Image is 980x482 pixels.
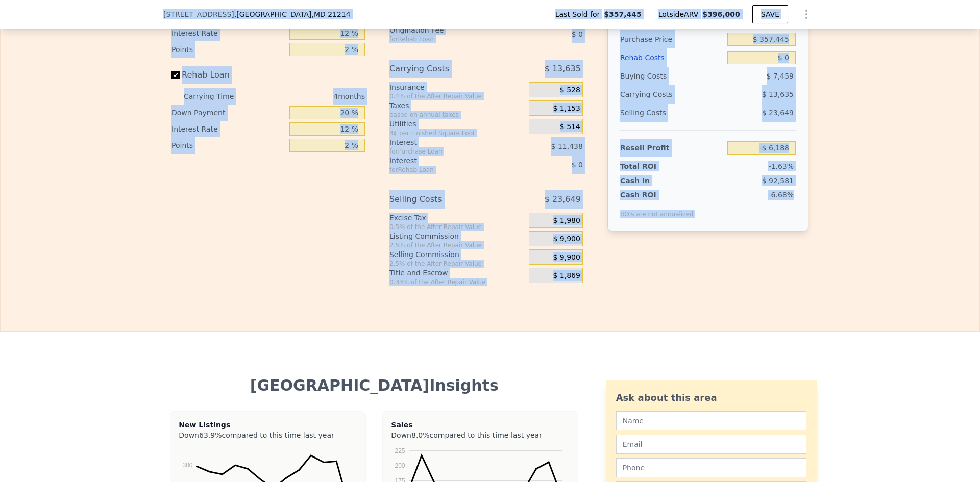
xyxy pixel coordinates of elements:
[702,10,740,18] span: $396,000
[254,88,365,105] div: 4 months
[572,161,583,169] span: $ 0
[620,190,694,200] div: Cash ROI
[389,166,503,174] div: for Rehab Loan
[620,104,723,122] div: Selling Costs
[389,278,525,286] div: 0.33% of the After Repair Value
[768,162,794,170] span: -1.63%
[604,9,642,19] span: $357,445
[163,9,234,19] span: [STREET_ADDRESS]
[389,82,525,92] div: Insurance
[389,92,525,100] div: 0.4% of the After Repair Value
[171,25,285,41] div: Interest Rate
[389,111,525,119] div: based on annual taxes
[545,60,581,78] span: $ 13,635
[620,48,723,67] div: Rehab Costs
[620,139,723,157] div: Resell Profit
[620,30,723,48] div: Purchase Price
[553,271,580,281] span: $ 1,869
[171,137,285,154] div: Points
[572,30,583,38] span: $ 0
[620,67,723,85] div: Buying Costs
[553,216,580,225] span: $ 1,980
[762,90,794,98] span: $ 13,635
[555,9,604,19] span: Last Sold for
[171,66,285,84] label: Rehab Loan
[560,122,580,132] span: $ 514
[767,72,794,80] span: $ 7,459
[389,231,525,241] div: Listing Commission
[560,86,580,95] span: $ 528
[553,235,580,244] span: $ 9,900
[395,462,405,469] text: 200
[389,223,525,231] div: 0.5% of the After Repair Value
[389,156,503,166] div: Interest
[551,142,583,150] span: $ 11,438
[752,5,788,23] button: SAVE
[179,420,357,430] div: New Listings
[234,9,351,19] span: , [GEOGRAPHIC_DATA]
[171,71,180,79] input: Rehab Loan
[199,431,222,439] span: 63.9%
[389,137,503,147] div: Interest
[171,376,577,395] div: [GEOGRAPHIC_DATA] Insights
[553,104,580,113] span: $ 1,153
[762,109,794,117] span: $ 23,649
[616,458,806,477] input: Phone
[620,175,684,186] div: Cash In
[389,268,525,278] div: Title and Escrow
[616,435,806,454] input: Email
[389,35,503,43] div: for Rehab Loan
[389,60,503,78] div: Carrying Costs
[768,191,794,199] span: -6.68%
[389,129,525,137] div: 3¢ per Finished Square Foot
[658,9,702,19] span: Lotside ARV
[171,41,285,58] div: Points
[179,430,357,436] div: Down compared to this time last year
[171,121,285,137] div: Interest Rate
[395,447,405,454] text: 225
[762,176,794,185] span: $ 92,581
[389,147,503,156] div: for Purchase Loan
[389,25,503,35] div: Origination Fee
[389,213,525,223] div: Excise Tax
[389,119,525,129] div: Utilities
[183,462,193,469] text: 300
[184,88,250,105] div: Carrying Time
[389,249,525,260] div: Selling Commission
[311,10,350,18] span: , MD 21214
[389,100,525,111] div: Taxes
[171,105,285,121] div: Down Payment
[545,190,581,209] span: $ 23,649
[620,200,694,218] div: ROIs are not annualized
[620,85,684,104] div: Carrying Costs
[389,190,503,209] div: Selling Costs
[389,241,525,249] div: 2.5% of the After Repair Value
[796,4,817,24] button: Show Options
[616,391,806,405] div: Ask about this area
[620,161,684,171] div: Total ROI
[389,260,525,268] div: 2.5% of the After Repair Value
[616,411,806,430] input: Name
[411,431,430,439] span: 8.0%
[391,430,570,436] div: Down compared to this time last year
[553,253,580,262] span: $ 9,900
[391,420,570,430] div: Sales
